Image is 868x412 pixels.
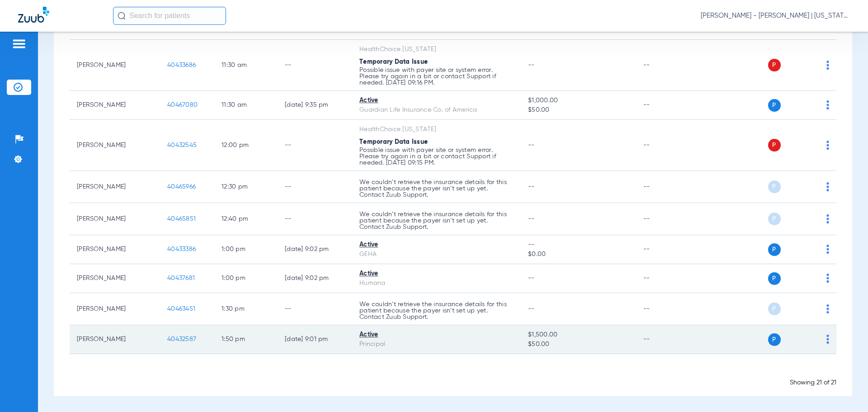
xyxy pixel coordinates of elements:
[118,12,126,20] img: Search Icon
[528,216,535,222] span: --
[790,379,836,386] span: Showing 21 of 21
[278,91,352,120] td: [DATE] 9:35 PM
[214,91,278,120] td: 11:30 AM
[826,274,829,283] img: group-dot-blue.svg
[528,142,535,148] span: --
[278,203,352,235] td: --
[214,325,278,354] td: 1:50 PM
[70,264,160,293] td: [PERSON_NAME]
[70,293,160,325] td: [PERSON_NAME]
[636,235,697,264] td: --
[278,325,352,354] td: [DATE] 9:01 PM
[528,105,628,115] span: $50.00
[528,275,535,281] span: --
[278,171,352,203] td: --
[359,330,514,340] div: Active
[823,369,868,412] iframe: Chat Widget
[768,272,781,285] span: P
[167,142,197,148] span: 40432545
[359,211,514,230] p: We couldn’t retrieve the insurance details for this patient because the payer isn’t set up yet. C...
[70,171,160,203] td: [PERSON_NAME]
[636,171,697,203] td: --
[167,102,198,108] span: 40467080
[214,203,278,235] td: 12:40 PM
[826,214,829,223] img: group-dot-blue.svg
[636,40,697,91] td: --
[528,250,628,259] span: $0.00
[359,59,428,65] span: Temporary Data Issue
[636,293,697,325] td: --
[826,141,829,150] img: group-dot-blue.svg
[528,330,628,340] span: $1,500.00
[359,96,514,105] div: Active
[167,246,196,252] span: 40433386
[826,335,829,344] img: group-dot-blue.svg
[214,264,278,293] td: 1:00 PM
[768,99,781,112] span: P
[359,45,514,54] div: HealthChoice [US_STATE]
[636,203,697,235] td: --
[167,275,195,281] span: 40437681
[70,325,160,354] td: [PERSON_NAME]
[826,245,829,254] img: group-dot-blue.svg
[70,40,160,91] td: [PERSON_NAME]
[359,125,514,134] div: HealthChoice [US_STATE]
[359,240,514,250] div: Active
[70,203,160,235] td: [PERSON_NAME]
[359,147,514,166] p: Possible issue with payer site or system error. Please try again in a bit or contact Support if n...
[826,304,829,313] img: group-dot-blue.svg
[70,120,160,171] td: [PERSON_NAME]
[528,240,628,250] span: --
[701,11,850,20] span: [PERSON_NAME] - [PERSON_NAME] | [US_STATE] Family Dentistry
[359,139,428,145] span: Temporary Data Issue
[214,235,278,264] td: 1:00 PM
[768,139,781,152] span: P
[528,306,535,312] span: --
[359,250,514,259] div: GEHA
[359,105,514,115] div: Guardian Life Insurance Co. of America
[70,91,160,120] td: [PERSON_NAME]
[826,100,829,109] img: group-dot-blue.svg
[278,235,352,264] td: [DATE] 9:02 PM
[768,213,781,225] span: P
[214,120,278,171] td: 12:00 PM
[768,333,781,346] span: P
[278,293,352,325] td: --
[528,96,628,105] span: $1,000.00
[18,7,49,23] img: Zuub Logo
[113,7,226,25] input: Search for patients
[636,120,697,171] td: --
[214,40,278,91] td: 11:30 AM
[636,91,697,120] td: --
[636,325,697,354] td: --
[359,67,514,86] p: Possible issue with payer site or system error. Please try again in a bit or contact Support if n...
[167,62,196,68] span: 40433686
[636,264,697,293] td: --
[528,340,628,349] span: $50.00
[167,184,196,190] span: 40465966
[167,336,196,342] span: 40432587
[768,59,781,71] span: P
[768,303,781,315] span: P
[359,301,514,320] p: We couldn’t retrieve the insurance details for this patient because the payer isn’t set up yet. C...
[167,306,195,312] span: 40463451
[359,269,514,279] div: Active
[12,38,26,49] img: hamburger-icon
[359,179,514,198] p: We couldn’t retrieve the insurance details for this patient because the payer isn’t set up yet. C...
[167,216,196,222] span: 40465851
[278,120,352,171] td: --
[278,264,352,293] td: [DATE] 9:02 PM
[278,40,352,91] td: --
[528,62,535,68] span: --
[214,171,278,203] td: 12:30 PM
[214,293,278,325] td: 1:30 PM
[359,279,514,288] div: Humana
[826,182,829,191] img: group-dot-blue.svg
[359,340,514,349] div: Principal
[768,243,781,256] span: P
[826,61,829,70] img: group-dot-blue.svg
[528,184,535,190] span: --
[70,235,160,264] td: [PERSON_NAME]
[768,180,781,193] span: P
